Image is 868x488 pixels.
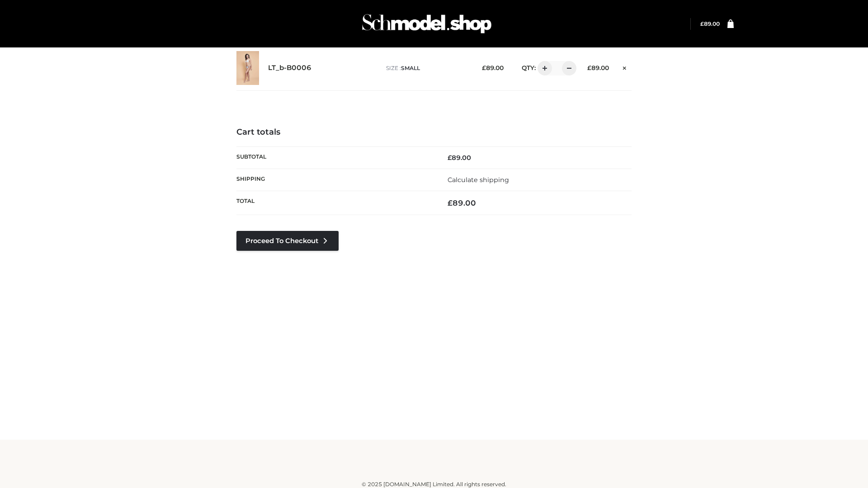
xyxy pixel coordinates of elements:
span: £ [482,64,486,71]
p: size : [386,64,468,72]
bdi: 89.00 [700,20,720,27]
th: Subtotal [236,146,434,169]
th: Shipping [236,169,434,191]
a: Proceed to Checkout [236,231,339,251]
span: SMALL [401,65,420,71]
a: £89.00 [700,20,720,27]
bdi: 89.00 [482,64,504,71]
span: £ [448,154,452,162]
span: £ [448,198,453,207]
span: £ [587,64,591,71]
bdi: 89.00 [448,154,471,162]
bdi: 89.00 [448,198,476,207]
bdi: 89.00 [587,64,609,71]
th: Total [236,191,434,215]
div: QTY: [513,61,573,75]
a: Calculate shipping [448,176,509,184]
a: LT_b-B0006 [268,64,311,72]
h4: Cart totals [236,127,632,137]
a: Remove this item [618,61,632,73]
span: £ [700,20,704,27]
img: Schmodel Admin 964 [359,6,495,42]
